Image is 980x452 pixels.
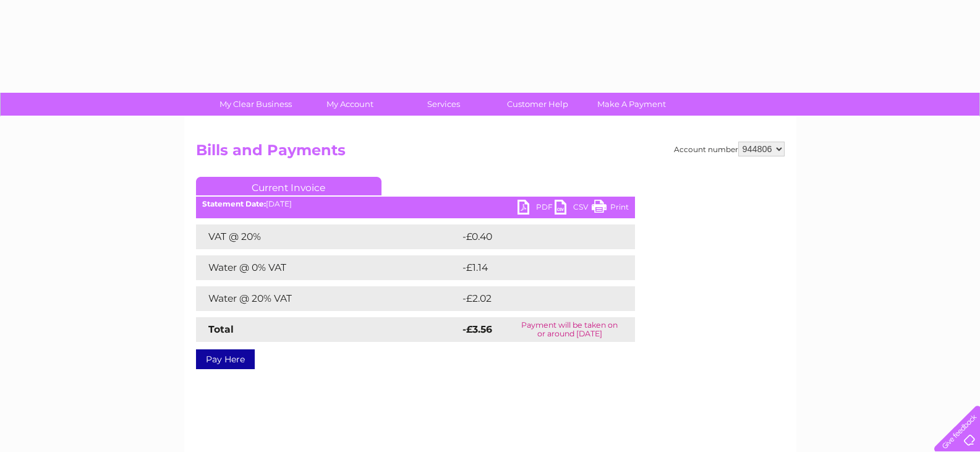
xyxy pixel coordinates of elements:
td: VAT @ 20% [196,224,459,249]
strong: Total [208,323,234,335]
a: Pay Here [196,349,255,369]
a: Customer Help [487,93,589,116]
div: Account number [674,142,785,156]
h2: Bills and Payments [196,142,785,165]
a: Make A Payment [581,93,683,116]
a: My Account [299,93,401,116]
td: -£1.14 [459,255,606,280]
a: Services [393,93,495,116]
div: [DATE] [196,200,635,208]
strong: -£3.56 [462,323,492,335]
td: Water @ 20% VAT [196,286,459,311]
a: CSV [555,200,592,218]
td: -£2.02 [459,286,609,311]
a: My Clear Business [205,93,307,116]
a: PDF [518,200,555,218]
td: Payment will be taken on or around [DATE] [505,317,634,342]
td: -£0.40 [459,224,609,249]
a: Current Invoice [196,177,381,195]
td: Water @ 0% VAT [196,255,459,280]
a: Print [592,200,629,218]
b: Statement Date: [202,199,266,208]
